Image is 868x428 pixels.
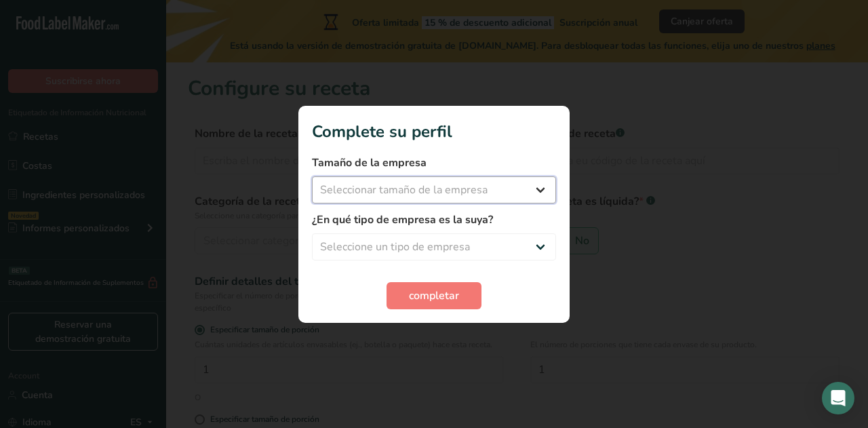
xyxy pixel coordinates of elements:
span: completar [409,288,459,304]
label: ¿En qué tipo de empresa es la suya? [312,212,556,228]
div: Open Intercom Messenger [822,382,854,414]
label: Tamaño de la empresa [312,155,556,171]
h1: Complete su perfil [312,119,556,144]
button: completar [387,282,481,309]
